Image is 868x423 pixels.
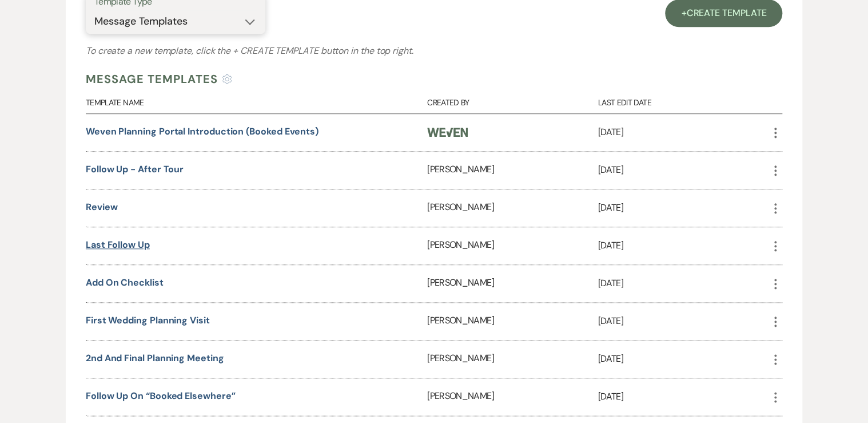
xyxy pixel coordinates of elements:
[86,70,218,88] h4: Message Templates
[598,276,769,291] p: [DATE]
[598,88,769,113] div: Last Edit Date
[427,341,598,378] div: [PERSON_NAME]
[427,227,598,264] div: [PERSON_NAME]
[598,351,769,366] p: [DATE]
[598,163,769,177] p: [DATE]
[86,390,236,402] a: Follow up on “booked elsewhere”
[686,7,766,19] span: Create Template
[598,200,769,215] p: [DATE]
[86,276,164,288] a: Add on checklist
[86,201,118,213] a: Review
[598,238,769,253] p: [DATE]
[427,128,468,137] img: Weven Logo
[86,352,224,364] a: 2nd and Final Planning Meeting
[86,125,318,137] a: Weven Planning Portal Introduction (Booked Events)
[598,314,769,329] p: [DATE]
[86,44,782,58] h3: To create a new template, click the button in the top right.
[427,303,598,340] div: [PERSON_NAME]
[86,163,184,175] a: Follow up - After Tour
[86,314,210,326] a: First Wedding Planning Visit
[427,378,598,416] div: [PERSON_NAME]
[86,88,427,113] div: Template Name
[427,88,598,113] div: Created By
[598,125,769,140] p: [DATE]
[427,152,598,189] div: [PERSON_NAME]
[427,189,598,227] div: [PERSON_NAME]
[427,265,598,302] div: [PERSON_NAME]
[598,389,769,404] p: [DATE]
[233,45,318,57] span: + Create Template
[86,239,150,251] a: Last follow up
